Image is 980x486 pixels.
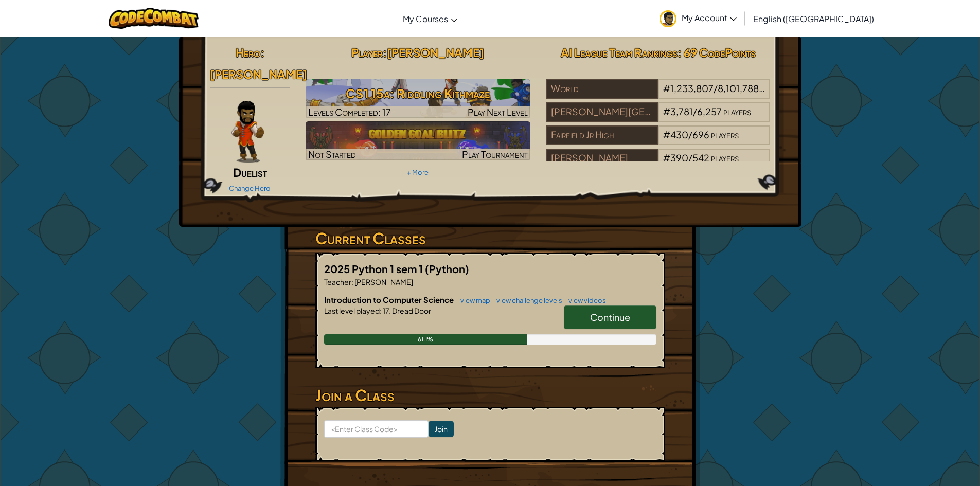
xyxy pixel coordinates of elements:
span: / [688,152,692,164]
span: 430 [670,129,688,140]
a: Not StartedPlay Tournament [306,121,530,160]
span: : [383,45,387,60]
span: 542 [692,152,709,164]
span: # [663,105,670,117]
span: 696 [692,129,709,140]
a: view map [455,296,490,304]
span: : 69 CodePoints [678,45,756,60]
h3: Current Classes [315,227,665,250]
span: 390 [670,152,688,164]
div: [PERSON_NAME][GEOGRAPHIC_DATA] [546,102,658,122]
span: 6,257 [697,105,722,117]
a: Change Hero [229,184,271,192]
input: Join [429,421,454,437]
span: 3,781 [670,105,693,117]
span: 1,233,807 [670,82,714,94]
a: view videos [563,296,606,304]
span: Duelist [233,165,267,179]
span: 17. [382,306,391,315]
span: Player [351,45,383,60]
span: [PERSON_NAME] [387,45,484,60]
span: Dread Door [391,306,431,315]
span: # [663,152,670,164]
span: # [663,129,670,140]
a: World#1,233,807/8,101,788players [546,89,771,101]
a: Play Next Level [306,79,530,118]
img: avatar [660,10,676,27]
span: 2025 Python 1 sem 1 [324,262,425,275]
span: / [714,82,718,94]
a: Fairfield Jr High#430/696players [546,135,771,147]
span: Play Next Level [468,106,528,118]
span: 8,101,788 [718,82,765,94]
span: My Account [682,12,737,23]
div: 61.1% [324,334,527,345]
div: World [546,79,658,99]
span: : [351,277,353,286]
span: Last level played [324,306,380,315]
span: players [723,105,751,117]
a: view challenge levels [491,296,562,304]
span: AI League Team Rankings [561,45,678,60]
h3: CS1 15a: Riddling Kithmaze [306,82,530,105]
a: + More [407,168,429,176]
span: : [260,45,264,60]
span: My Courses [403,13,448,24]
span: / [693,105,697,117]
span: Not Started [308,148,356,160]
span: : [380,306,382,315]
img: duelist-pose.png [231,101,264,163]
span: players [711,129,739,140]
img: CodeCombat logo [109,8,199,29]
a: My Account [654,2,742,34]
span: [PERSON_NAME] [210,67,307,81]
span: (Python) [425,262,469,275]
span: Play Tournament [462,148,528,160]
div: [PERSON_NAME] [546,149,658,168]
h3: Join a Class [315,384,665,407]
span: Continue [590,311,630,323]
a: English ([GEOGRAPHIC_DATA]) [748,5,879,32]
a: [PERSON_NAME][GEOGRAPHIC_DATA]#3,781/6,257players [546,112,771,124]
span: Hero [236,45,260,60]
a: My Courses [398,5,462,32]
span: / [688,129,692,140]
a: [PERSON_NAME]#390/542players [546,158,771,170]
span: [PERSON_NAME] [353,277,413,286]
div: Fairfield Jr High [546,125,658,145]
span: Introduction to Computer Science [324,295,455,304]
span: English ([GEOGRAPHIC_DATA]) [753,13,874,24]
span: Levels Completed: 17 [308,106,391,118]
span: players [711,152,739,164]
span: Teacher [324,277,351,286]
input: <Enter Class Code> [324,420,429,438]
span: # [663,82,670,94]
img: Golden Goal [306,121,530,160]
img: CS1 15a: Riddling Kithmaze [306,79,530,118]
